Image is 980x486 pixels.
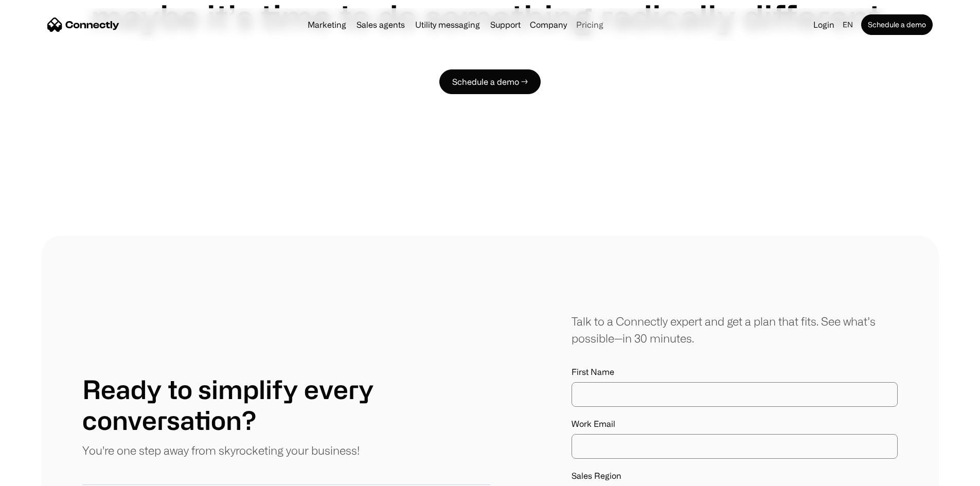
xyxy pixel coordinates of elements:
[82,442,360,459] p: You're one step away from skyrocketing your business!
[304,21,350,29] a: Marketing
[572,313,898,347] div: Talk to a Connectly expert and get a plan that fits. See what’s possible—in 30 minutes.
[411,21,484,29] a: Utility messaging
[82,374,490,436] h1: Ready to simplify every conversation?
[572,367,898,377] label: First Name
[527,17,570,32] div: Company
[21,468,62,482] ul: Language list
[486,21,525,29] a: Support
[572,471,898,481] label: Sales Region
[843,17,853,32] div: en
[572,21,608,29] a: Pricing
[10,467,62,482] aside: Language selected: English
[530,17,567,32] div: Company
[439,69,541,94] a: Schedule a demo →
[352,21,409,29] a: Sales agents
[47,17,119,32] a: home
[861,14,933,35] a: Schedule a demo
[809,17,839,32] a: Login
[572,419,898,429] label: Work Email
[839,17,859,32] div: en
